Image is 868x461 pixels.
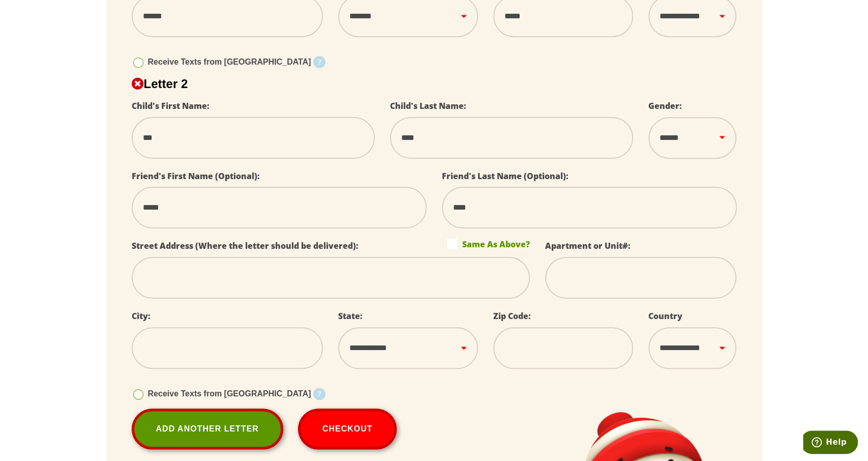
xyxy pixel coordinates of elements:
[648,310,682,322] label: Country
[132,77,737,91] h2: Letter 2
[132,310,151,322] label: City:
[132,100,209,111] label: Child's First Name:
[132,409,283,449] a: Add Another Letter
[803,430,858,456] iframe: Opens a widget where you can find more information
[148,57,311,66] span: Receive Texts from [GEOGRAPHIC_DATA]
[493,310,531,322] label: Zip Code:
[648,100,682,111] label: Gender:
[338,310,363,322] label: State:
[545,240,631,251] label: Apartment or Unit#:
[132,170,260,182] label: Friend's First Name (Optional):
[447,239,530,249] label: Same As Above?
[148,389,311,398] span: Receive Texts from [GEOGRAPHIC_DATA]
[132,240,358,251] label: Street Address (Where the letter should be delivered):
[298,409,397,449] button: Checkout
[390,100,466,111] label: Child's Last Name:
[442,170,568,182] label: Friend's Last Name (Optional):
